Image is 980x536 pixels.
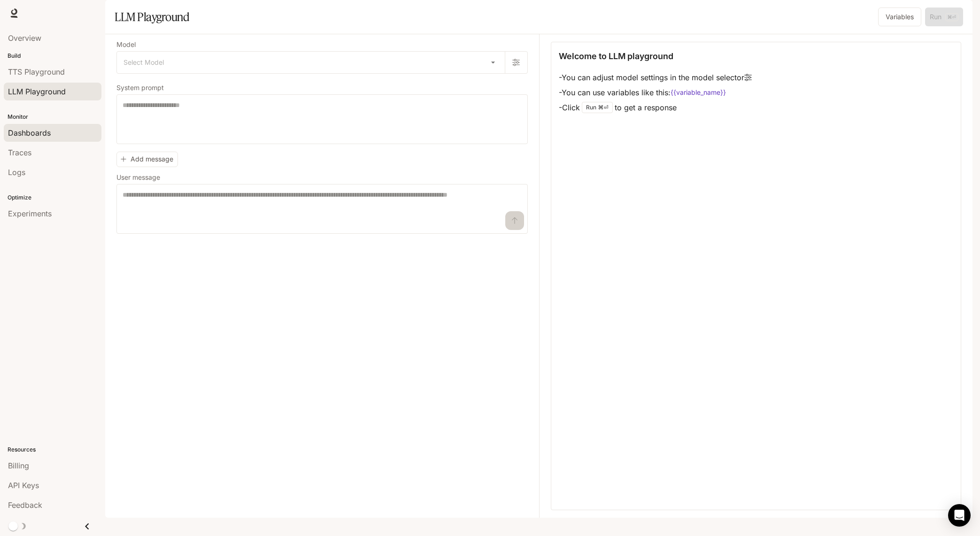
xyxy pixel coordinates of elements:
p: User message [116,174,160,181]
p: ⌘⏎ [598,105,609,110]
button: Variables [878,8,921,26]
code: {{variable_name}} [671,88,726,97]
div: Run [582,102,613,113]
p: Model [116,41,136,48]
button: Add message [116,152,178,167]
li: - You can adjust model settings in the model selector [559,70,752,85]
span: Select Model [123,58,164,67]
h1: LLM Playground [115,8,189,26]
li: - Click to get a response [559,100,752,115]
p: Welcome to LLM playground [559,50,673,62]
li: - You can use variables like this: [559,85,752,100]
p: System prompt [116,84,164,91]
div: Open Intercom Messenger [948,504,971,527]
div: Select Model [117,52,505,73]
